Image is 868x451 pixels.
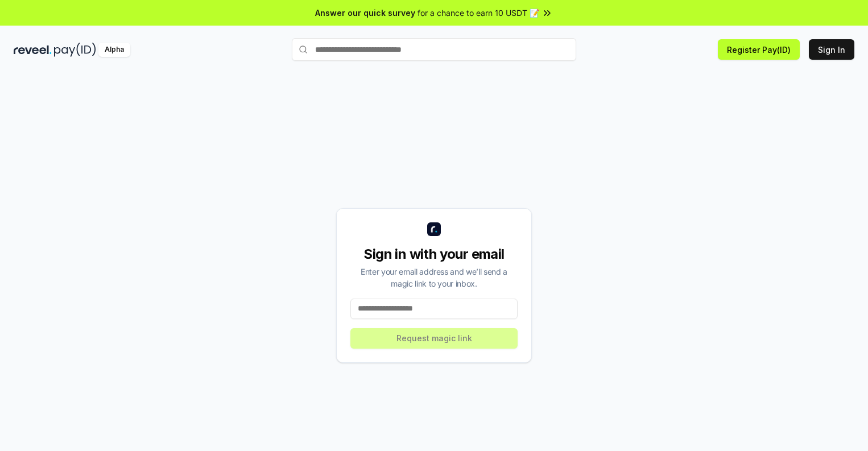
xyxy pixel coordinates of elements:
div: Enter your email address and we’ll send a magic link to your inbox. [350,266,518,289]
button: Register Pay(ID) [718,39,800,60]
span: for a chance to earn 10 USDT 📝 [418,7,539,19]
img: logo_small [427,222,441,236]
span: Answer our quick survey [315,7,415,19]
img: reveel_dark [14,43,52,57]
div: Sign in with your email [350,245,518,263]
img: pay_id [54,43,96,57]
button: Sign In [809,39,854,60]
div: Alpha [98,43,130,57]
